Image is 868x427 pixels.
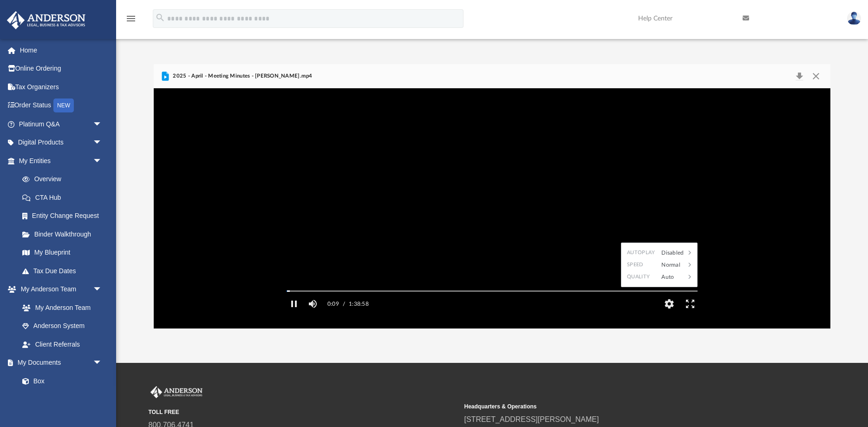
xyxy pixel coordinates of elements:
a: [STREET_ADDRESS][PERSON_NAME] [464,415,599,423]
a: My Blueprint [13,243,111,262]
div: Preview [154,64,830,328]
label: 1:38:58 [349,295,369,313]
a: Online Ordering [7,59,116,78]
div: NEW [53,99,74,112]
button: Download [791,70,808,83]
div: Quality [625,271,657,283]
span: arrow_drop_down [93,354,111,373]
a: Tax Due Dates [13,262,116,280]
div: Autoplay [625,247,657,259]
a: Tax Organizers [7,78,116,96]
span: arrow_drop_down [93,151,111,171]
div: Speed [625,259,657,271]
button: Close [808,70,824,83]
a: Binder Walkthrough [13,225,116,243]
a: CTA Hub [13,188,116,207]
a: Digital Productsarrow_drop_down [7,133,116,152]
a: Overview [13,170,116,189]
button: Pause [284,295,305,313]
button: Settings [659,295,679,313]
span: / [343,295,345,313]
a: Anderson System [13,317,111,335]
label: 0:09 [327,295,339,313]
a: My Documentsarrow_drop_down [7,354,111,372]
span: arrow_drop_down [93,280,111,299]
small: TOLL FREE [149,408,458,416]
div: File preview [154,88,830,328]
a: Entity Change Request [13,207,116,225]
div: Disabled [657,247,685,259]
small: Headquarters & Operations [464,402,774,411]
img: Anderson Advisors Platinum Portal [4,11,88,29]
button: Mute [305,295,321,313]
img: User Pic [847,12,861,25]
div: Normal [657,259,685,271]
a: My Anderson Teamarrow_drop_down [7,280,111,299]
i: search [155,13,165,23]
span: arrow_drop_down [93,133,111,152]
a: Client Referrals [13,335,111,354]
a: menu [125,18,137,24]
span: arrow_drop_down [93,115,111,134]
div: Media Slider [279,287,705,295]
a: Platinum Q&Aarrow_drop_down [7,115,116,133]
img: Anderson Advisors Platinum Portal [149,386,204,398]
a: Home [7,41,116,59]
button: Enter fullscreen [679,295,700,313]
a: Order StatusNEW [7,96,116,115]
a: My Anderson Team [13,298,107,317]
span: 2025 - April - Meeting Minutes - [PERSON_NAME].mp4 [171,72,313,80]
div: Auto [657,271,685,283]
a: My Entitiesarrow_drop_down [7,151,116,170]
a: Box [13,372,107,390]
a: Meeting Minutes [13,390,111,409]
i: menu [125,13,137,24]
